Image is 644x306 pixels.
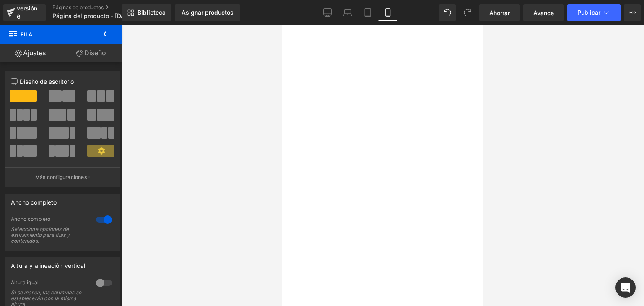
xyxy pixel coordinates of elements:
[11,199,57,206] font: Ancho completo
[378,4,398,21] a: Móvil
[23,49,46,57] font: Ajustes
[358,4,378,21] a: Tableta
[5,167,120,187] button: Más configuraciones
[20,78,74,85] font: Diseño de escritorio
[567,4,621,21] button: Publicar
[52,4,149,11] a: Páginas de productos
[61,44,122,62] a: Diseño
[533,9,554,16] font: Avance
[3,4,46,21] a: versión 6
[317,4,338,21] a: De oficina
[615,277,636,298] div: Abrir Intercom Messenger
[52,12,208,19] font: Página del producto - [DATE][PERSON_NAME] 21:36:20
[84,49,106,57] font: Diseño
[338,4,358,21] a: Computadora portátil
[11,216,51,222] font: Ancho completo
[52,4,104,10] font: Páginas de productos
[21,31,32,38] font: Fila
[489,9,510,16] font: Ahorrar
[138,9,166,16] font: Biblioteca
[17,5,37,20] font: versión 6
[122,4,171,21] a: Nueva Biblioteca
[11,262,85,269] font: Altura y alineación vertical
[577,9,600,16] font: Publicar
[35,174,87,180] font: Más configuraciones
[439,4,456,21] button: Deshacer
[624,4,641,21] button: Más
[11,226,70,244] font: Seleccione opciones de estiramiento para filas y contenidos.
[523,4,564,21] a: Avance
[459,4,476,21] button: Rehacer
[182,9,234,16] font: Asignar productos
[11,279,39,285] font: Altura igual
